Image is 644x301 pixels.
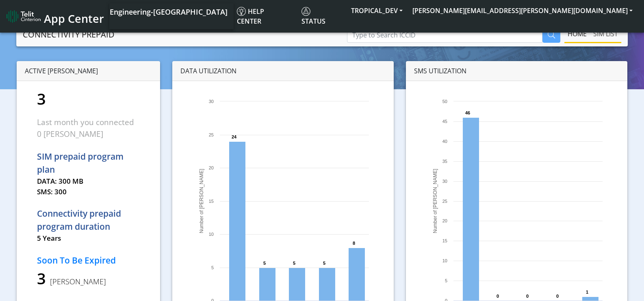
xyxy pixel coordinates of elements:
a: Home [564,26,590,42]
text: 24 [232,134,237,139]
text: 50 [442,99,447,104]
a: Status [298,3,346,29]
img: status.svg [301,7,310,16]
text: Number of [PERSON_NAME] [199,169,204,233]
p: SIM prepaid program plan [37,150,140,176]
text: 0 [526,294,529,299]
text: 10 [209,232,214,237]
img: knowledge.svg [237,7,246,16]
div: SMS UTILIZATION [406,61,627,81]
p: 3 [37,267,140,290]
span: [PERSON_NAME] [46,277,106,286]
span: Engineering-[GEOGRAPHIC_DATA] [110,7,228,17]
a: Your current platform instance [109,3,227,20]
span: Status [301,7,325,26]
text: 0 [497,294,499,299]
text: 5 [263,261,266,266]
div: ACTIVE [PERSON_NAME] [17,61,160,81]
a: App Center [7,8,103,25]
text: 20 [209,165,214,170]
text: 5 [293,261,295,266]
text: 15 [209,199,214,204]
a: SIM LIST [590,26,621,42]
text: 5 [211,265,214,270]
span: App Center [44,11,104,26]
a: Help center [234,3,298,29]
text: 46 [465,110,470,115]
a: CONNECTIVITY PREPAID [23,26,115,43]
p: DATA: 300 MB [37,176,140,187]
div: DATA UTILIZATION [172,61,394,81]
button: TROPICAL_DEV [346,3,408,18]
p: 5 Years [37,233,140,244]
text: 40 [442,139,447,144]
text: 8 [353,241,355,246]
span: Help center [237,7,264,26]
p: SMS: 300 [37,187,140,197]
text: 25 [442,199,447,204]
text: Number of [PERSON_NAME] [432,169,438,233]
text: 5 [445,278,447,283]
text: 35 [442,159,447,164]
p: Last month you connected 0 [PERSON_NAME] [37,116,140,140]
text: 15 [442,238,447,243]
text: 25 [209,132,214,137]
text: 0 [556,294,559,299]
text: 10 [442,258,447,263]
p: 3 [37,87,140,110]
p: Connectivity prepaid program duration [37,207,140,233]
button: [PERSON_NAME][EMAIL_ADDRESS][PERSON_NAME][DOMAIN_NAME] [408,3,637,18]
text: 1 [586,290,588,294]
text: 45 [442,119,447,124]
text: 30 [209,99,214,104]
p: Soon To Be Expired [37,254,140,267]
img: logo-telit-cinterion-gw-new.png [7,10,41,23]
text: 20 [442,218,447,223]
text: 5 [323,261,325,266]
text: 30 [442,179,447,184]
input: Type to Search ICCID [347,27,542,43]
